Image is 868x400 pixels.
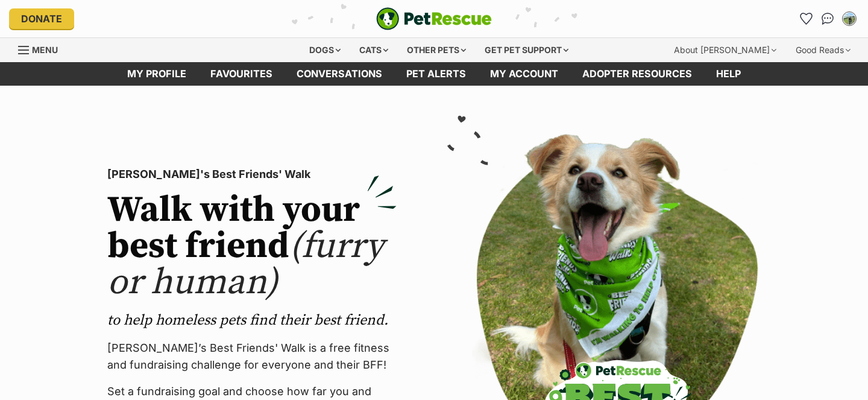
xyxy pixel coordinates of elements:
[796,9,816,28] a: Favourites
[285,62,394,86] a: conversations
[376,7,492,30] img: logo-e224e6f780fb5917bec1dbf3a21bbac754714ae5b6737aabdf751b685950b380.svg
[818,9,837,28] a: Conversations
[478,62,570,86] a: My account
[398,38,474,62] div: Other pets
[107,311,397,330] p: to help homeless pets find their best friend.
[843,13,855,25] img: May Pham profile pic
[107,224,384,305] span: (furry or human)
[394,62,478,86] a: Pet alerts
[107,192,397,301] h2: Walk with your best friend
[376,7,492,30] a: PetRescue
[796,9,859,28] ul: Account quick links
[351,38,397,62] div: Cats
[840,9,859,28] button: My account
[570,62,704,86] a: Adopter resources
[822,13,834,25] img: chat-41dd97257d64d25036548639549fe6c8038ab92f7586957e7f3b1b290dea8141.svg
[665,38,785,62] div: About [PERSON_NAME]
[115,62,198,86] a: My profile
[32,45,58,55] span: Menu
[107,340,397,373] p: [PERSON_NAME]’s Best Friends' Walk is a free fitness and fundraising challenge for everyone and t...
[198,62,285,86] a: Favourites
[107,166,397,183] p: [PERSON_NAME]'s Best Friends' Walk
[301,38,349,62] div: Dogs
[476,38,577,62] div: Get pet support
[9,8,74,29] a: Donate
[704,62,753,86] a: Help
[18,38,66,60] a: Menu
[787,38,859,62] div: Good Reads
